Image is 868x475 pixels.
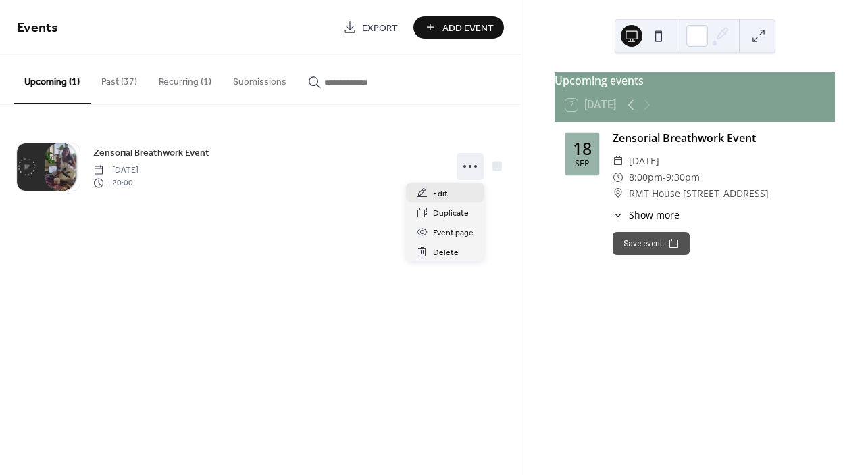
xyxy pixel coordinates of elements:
div: Sep [575,160,590,168]
button: Save event [613,232,690,255]
span: RMT House [STREET_ADDRESS] [629,185,769,202]
div: ​ [613,169,623,185]
div: ​ [613,208,623,222]
button: Recurring (1) [148,55,222,103]
span: 9:30pm [666,169,700,185]
div: ​ [613,153,623,169]
a: Export [333,16,408,39]
span: Duplicate [433,206,469,221]
button: ​Show more [613,208,680,222]
span: Event page [433,226,474,240]
div: Upcoming events [555,72,835,89]
span: Export [362,21,398,35]
span: Delete [433,246,459,260]
span: - [663,169,666,185]
button: Add Event [413,16,504,39]
span: [DATE] [93,164,138,177]
button: Submissions [222,55,297,103]
span: [DATE] [629,153,659,169]
div: ​ [613,185,623,202]
span: Events [17,15,58,41]
span: Show more [629,208,680,222]
button: Upcoming (1) [14,55,91,104]
span: Edit [433,187,448,201]
div: 18 [573,140,592,157]
span: Zensorial Breathwork Event [93,146,209,160]
span: Add Event [442,21,494,35]
button: Past (37) [91,55,148,103]
a: Zensorial Breathwork Event [93,145,209,160]
div: Zensorial Breathwork Event [613,130,824,146]
span: 20:00 [93,177,138,189]
span: 8:00pm [629,169,663,185]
